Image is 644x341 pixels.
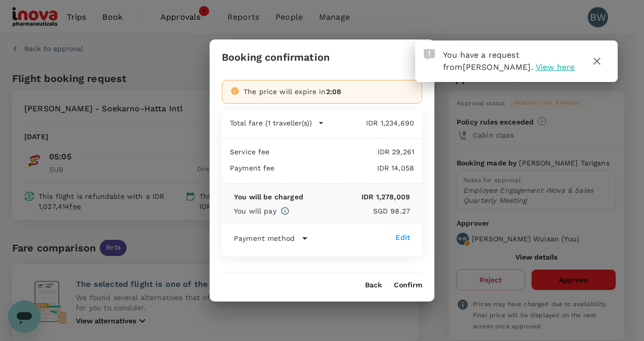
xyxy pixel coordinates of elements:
p: IDR 14,058 [275,163,414,173]
span: View here [536,62,575,72]
button: Confirm [394,281,422,289]
p: SGD 98.27 [290,206,410,216]
p: Total fare (1 traveller(s)) [230,118,312,128]
p: IDR 1,234,690 [324,118,414,128]
span: 2:08 [326,88,342,96]
span: [PERSON_NAME] [463,62,531,72]
div: Edit [395,232,410,242]
p: You will be charged [234,192,303,202]
span: You have a request from . [443,50,533,72]
h3: Booking confirmation [222,52,330,63]
p: Payment fee [230,163,275,173]
img: Approval Request [424,49,435,60]
p: Service fee [230,147,270,157]
button: Back [365,281,382,289]
p: IDR 29,261 [270,147,414,157]
button: Total fare (1 traveller(s)) [230,118,324,128]
div: The price will expire in [244,87,414,97]
p: IDR 1,278,009 [303,192,410,202]
p: Payment method [234,233,295,243]
p: You will pay [234,206,276,216]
